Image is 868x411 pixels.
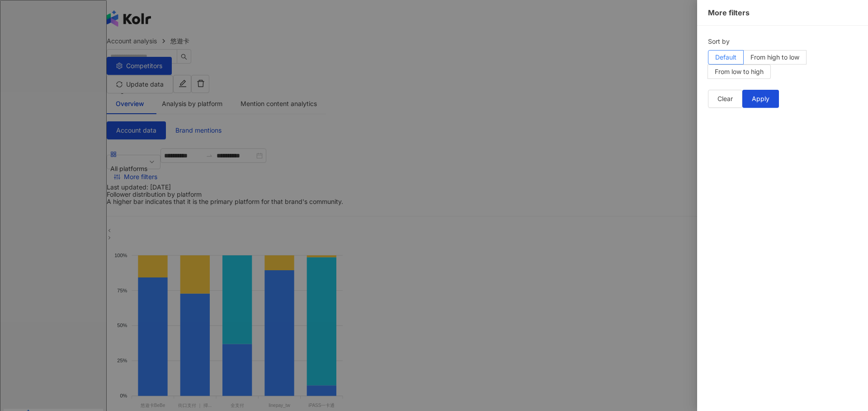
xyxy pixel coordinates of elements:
button: Clear [708,90,742,108]
div: More filters [708,7,857,18]
span: Apply [752,95,769,102]
span: From high to low [750,53,799,61]
span: Clear [717,95,733,102]
button: Apply [742,90,779,108]
span: Default [715,53,736,61]
span: From low to high [715,68,764,75]
label: Sort by [708,37,736,46]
